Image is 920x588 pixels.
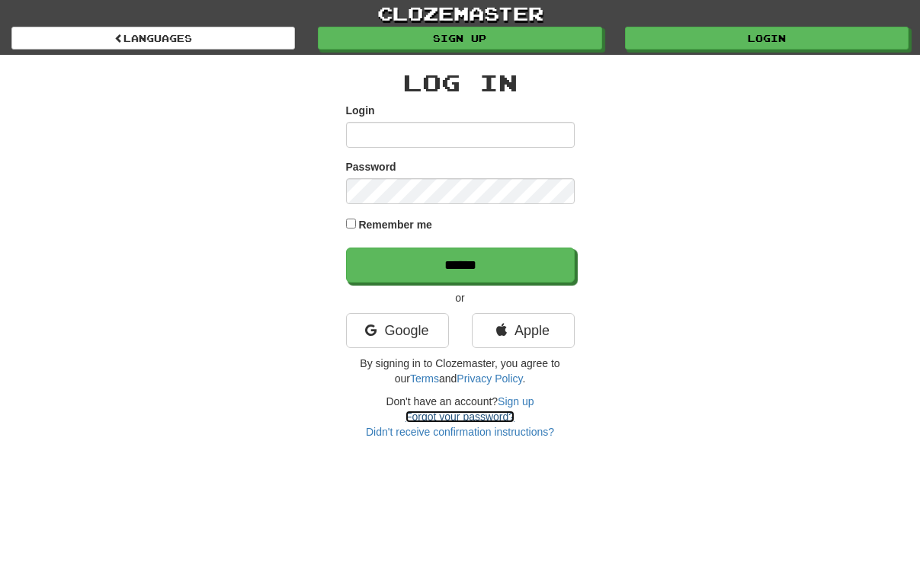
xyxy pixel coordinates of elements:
[346,394,575,439] div: Don't have an account?
[410,372,439,385] a: Terms
[358,217,432,232] label: Remember me
[318,27,601,50] a: Sign up
[625,27,909,50] a: Login
[406,411,514,423] a: Forgot your password?
[472,313,575,348] a: Apple
[346,313,449,348] a: Google
[346,103,375,118] label: Login
[498,395,534,407] a: Sign up
[11,27,295,50] a: Languages
[346,70,575,95] h2: Log In
[346,290,575,305] p: or
[457,372,522,385] a: Privacy Policy
[346,159,396,174] label: Password
[346,356,575,386] p: By signing in to Clozemaster, you agree to our and .
[366,426,554,438] a: Didn't receive confirmation instructions?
